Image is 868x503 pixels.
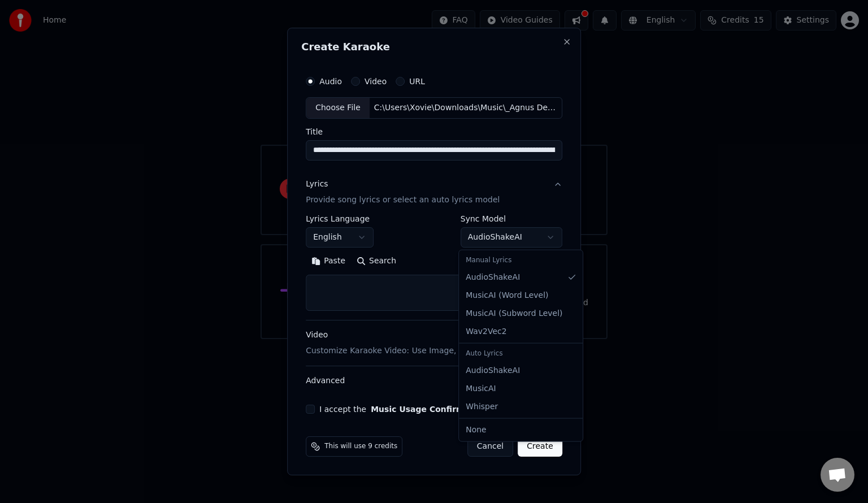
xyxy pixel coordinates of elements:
span: AudioShakeAI [466,365,520,376]
span: Whisper [466,401,498,412]
div: Manual Lyrics [461,253,580,268]
span: MusicAI [466,383,496,394]
span: Wav2Vec2 [466,326,506,337]
span: MusicAI ( Word Level ) [466,290,548,301]
div: Auto Lyrics [461,346,580,362]
span: None [466,424,487,435]
span: AudioShakeAI [466,272,520,283]
span: MusicAI ( Subword Level ) [466,308,562,319]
